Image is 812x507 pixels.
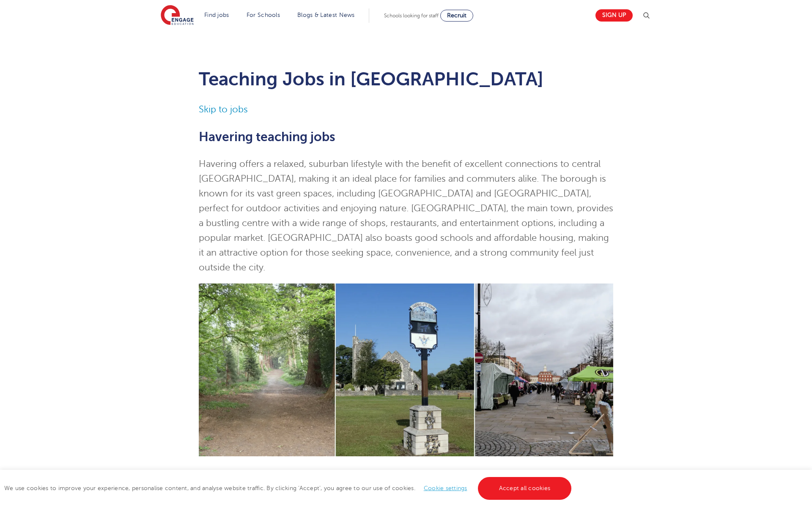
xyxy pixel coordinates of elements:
a: For Schools [247,12,280,18]
a: Find jobs [204,12,229,18]
a: Blogs & Latest News [297,12,355,18]
h1: Teaching Jobs in [GEOGRAPHIC_DATA] [199,68,614,90]
a: Sign up [595,9,633,22]
a: Skip to jobs [199,104,248,114]
a: Accept all cookies [478,477,572,500]
a: Recruit [440,10,473,22]
span: Recruit [447,12,466,19]
a: Cookie settings [424,485,467,491]
img: Engage Education [161,5,194,26]
h2: Trains from [GEOGRAPHIC_DATA] [199,469,614,483]
p: Havering offers a relaxed, suburban lifestyle with the benefit of excellent connections to centra... [199,157,614,275]
b: Havering teaching jobs [199,130,335,144]
span: Schools looking for staff [384,13,439,19]
span: We use cookies to improve your experience, personalise content, and analyse website traffic. By c... [4,485,573,491]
